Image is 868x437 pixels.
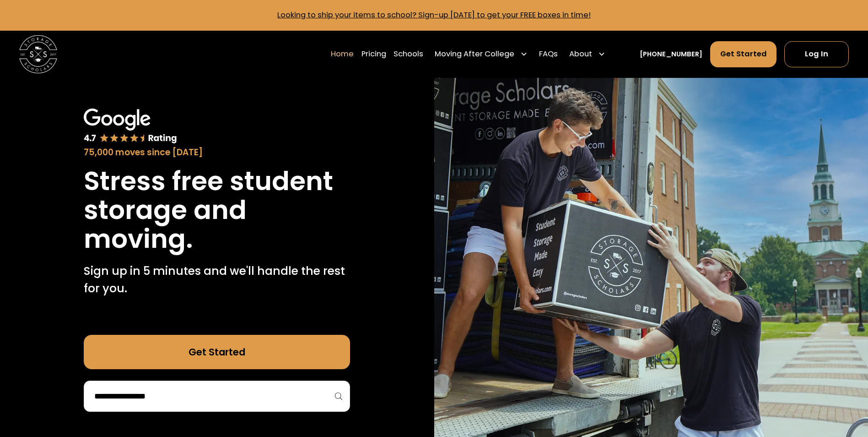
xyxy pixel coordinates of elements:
[84,146,350,159] div: 75,000 moves since [DATE]
[566,41,609,67] div: About
[84,262,350,297] p: Sign up in 5 minutes and we'll handle the rest for you.
[84,167,350,253] h1: Stress free student storage and moving.
[19,35,57,73] img: Storage Scholars main logo
[361,41,386,67] a: Pricing
[710,41,777,67] a: Get Started
[569,49,592,60] div: About
[784,41,849,67] a: Log In
[431,41,532,67] div: Moving After College
[640,49,702,60] a: [PHONE_NUMBER]
[84,109,177,144] img: Google 4.7 star rating
[435,49,514,60] div: Moving After College
[277,10,591,20] a: Looking to ship your items to school? Sign-up [DATE] to get your FREE boxes in time!
[539,41,558,67] a: FAQs
[394,41,423,67] a: Schools
[331,41,354,67] a: Home
[84,335,350,369] a: Get Started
